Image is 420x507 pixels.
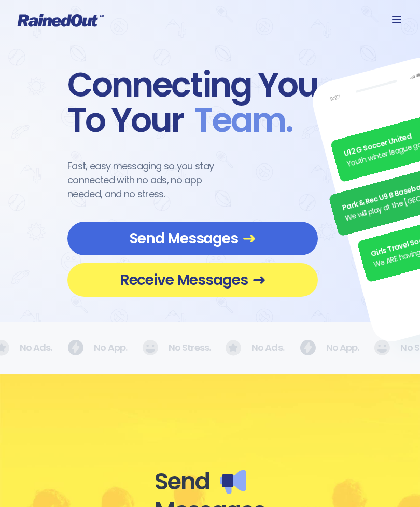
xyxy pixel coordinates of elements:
span: Receive Messages [83,271,302,289]
div: No Ads. [226,340,269,356]
img: Send messages [220,470,246,494]
img: No Ads. [300,340,316,355]
span: Team . [184,103,292,138]
div: Connecting You To Your [67,67,318,138]
a: Receive Messages [67,263,318,297]
div: Send [155,467,265,496]
div: No Stress. [142,340,194,355]
span: Send Messages [83,229,302,248]
div: Fast, easy messaging so you stay connected with no ads, no app needed, and no stress. [67,159,233,201]
div: No App. [300,340,343,355]
img: No Ads. [67,340,83,355]
div: No App. [67,340,111,355]
a: Send Messages [67,222,318,255]
img: No Ads. [142,340,158,355]
img: No Ads. [226,340,241,356]
img: No Ads. [374,340,390,355]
